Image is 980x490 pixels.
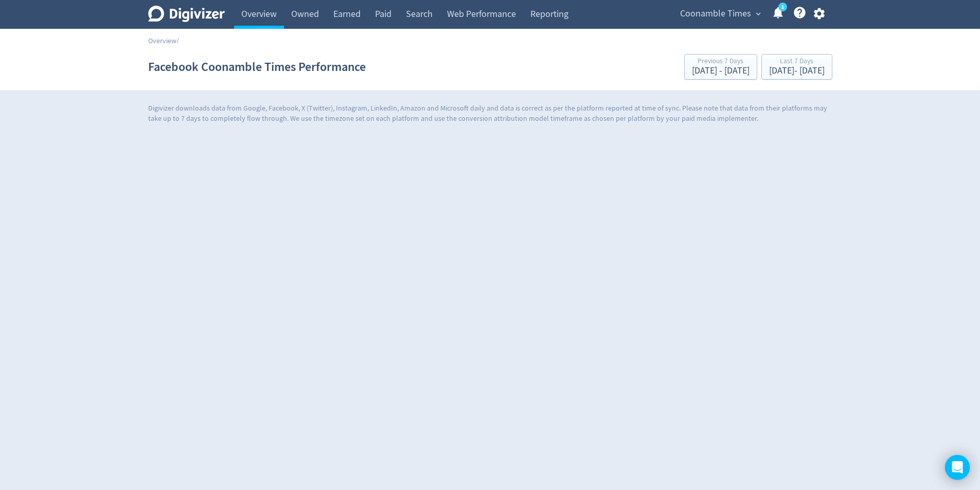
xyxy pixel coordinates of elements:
span: expand_more [754,9,763,19]
span: Coonamble Times [680,6,751,22]
div: Last 7 Days [769,58,825,66]
div: [DATE] - [DATE] [769,66,825,76]
p: Digivizer downloads data from Google, Facebook, X (Twitter), Instagram, LinkedIn, Amazon and Micr... [148,103,832,123]
div: Previous 7 Days [692,58,750,66]
text: 1 [781,4,783,11]
div: Open Intercom Messenger [945,455,970,480]
h1: Facebook Coonamble Times Performance [148,50,366,83]
button: Coonamble Times [676,6,763,22]
div: [DATE] - [DATE] [692,66,750,76]
a: 1 [778,3,787,11]
button: Previous 7 Days[DATE] - [DATE] [684,54,757,80]
a: Overview [148,36,176,45]
span: / [176,36,179,45]
button: Last 7 Days[DATE]- [DATE] [761,54,832,80]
